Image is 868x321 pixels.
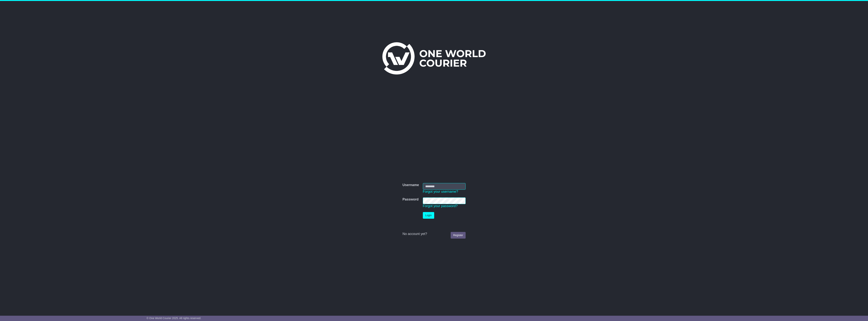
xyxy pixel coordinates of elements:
img: One World [382,42,486,74]
label: Username [402,183,419,187]
a: Register [451,232,465,239]
label: Password [402,197,418,202]
span: © One World Courier 2025. All rights reserved. [146,317,201,320]
a: Forgot your username? [423,190,458,193]
button: Login [423,212,434,219]
a: Forgot your password? [423,204,458,208]
div: No account yet? [402,232,465,236]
